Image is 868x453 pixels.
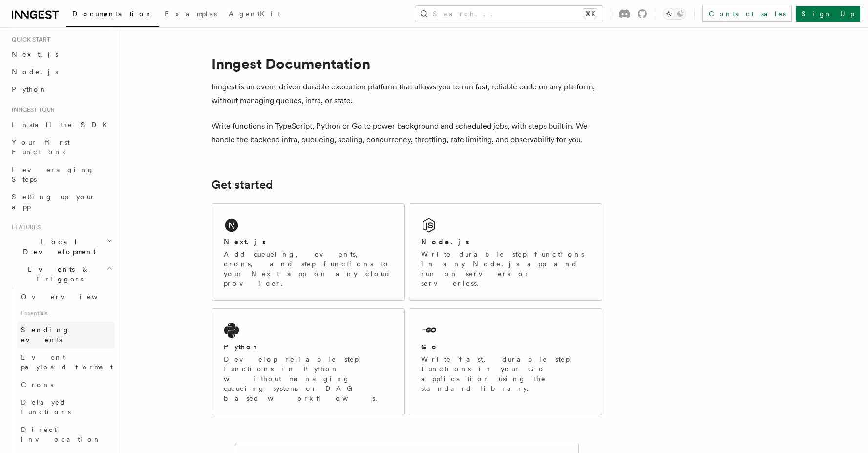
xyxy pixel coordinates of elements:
span: Sending events [21,326,70,344]
a: Your first Functions [8,133,115,161]
button: Search...⌘K [415,6,603,22]
a: Crons [17,376,115,393]
p: Inngest is an event-driven durable execution platform that allows you to run fast, reliable code ... [212,80,602,108]
a: Examples [159,3,223,26]
h2: Go [421,342,439,352]
button: Local Development [8,233,115,260]
p: Develop reliable step functions in Python without managing queueing systems or DAG based workflows. [224,354,393,403]
a: Next.js [8,45,115,63]
span: Quick start [8,36,50,43]
button: Events & Triggers [8,260,115,288]
span: Python [12,86,47,93]
span: Install the SDK [12,121,113,129]
span: Direct invocation [21,426,101,443]
span: Examples [165,10,217,18]
p: Write fast, durable step functions in your Go application using the standard library. [421,354,590,393]
span: Your first Functions [12,138,70,156]
button: Toggle dark mode [663,8,686,20]
p: Add queueing, events, crons, and step functions to your Next app on any cloud provider. [224,249,393,288]
span: AgentKit [229,10,280,18]
h2: Node.js [421,237,469,247]
a: Get started [212,178,273,192]
a: AgentKit [223,3,286,26]
span: Next.js [12,50,58,58]
kbd: ⌘K [583,9,597,19]
span: Leveraging Steps [12,166,94,183]
a: PythonDevelop reliable step functions in Python without managing queueing systems or DAG based wo... [212,308,405,415]
span: Inngest tour [8,106,55,114]
a: Direct invocation [17,421,115,448]
span: Events & Triggers [8,264,106,284]
a: Install the SDK [8,116,115,133]
span: Overview [21,293,122,301]
span: Essentials [17,305,115,321]
a: Node.js [8,63,115,81]
span: Setting up your app [12,193,96,211]
a: Contact sales [702,6,792,22]
a: Event payload format [17,348,115,376]
h1: Inngest Documentation [212,55,602,72]
span: Local Development [8,237,106,257]
a: Overview [17,288,115,305]
a: Python [8,81,115,98]
h2: Python [224,342,260,352]
a: Next.jsAdd queueing, events, crons, and step functions to your Next app on any cloud provider. [212,203,405,301]
a: GoWrite fast, durable step functions in your Go application using the standard library. [409,308,602,415]
a: Sending events [17,321,115,348]
span: Crons [21,381,53,388]
a: Delayed functions [17,393,115,421]
span: Event payload format [21,353,113,371]
a: Documentation [66,3,159,27]
a: Leveraging Steps [8,161,115,188]
span: Delayed functions [21,398,71,416]
p: Write durable step functions in any Node.js app and run on servers or serverless. [421,249,590,288]
a: Node.jsWrite durable step functions in any Node.js app and run on servers or serverless. [409,203,602,301]
a: Sign Up [796,6,860,22]
span: Documentation [72,10,153,18]
span: Features [8,223,41,231]
span: Node.js [12,68,58,76]
h2: Next.js [224,237,266,247]
a: Setting up your app [8,188,115,216]
p: Write functions in TypeScript, Python or Go to power background and scheduled jobs, with steps bu... [212,119,602,147]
